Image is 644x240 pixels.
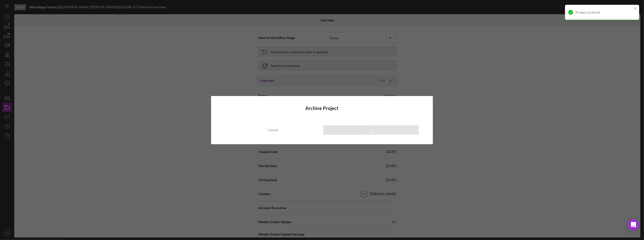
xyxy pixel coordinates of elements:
div: Project archived [576,10,633,14]
div: Open Intercom Messenger [628,219,639,230]
button: Cancel [225,125,321,135]
button: Archive [323,125,419,135]
h4: Archive Project [225,106,419,111]
button: close [634,7,637,11]
div: Cancel [268,125,278,135]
